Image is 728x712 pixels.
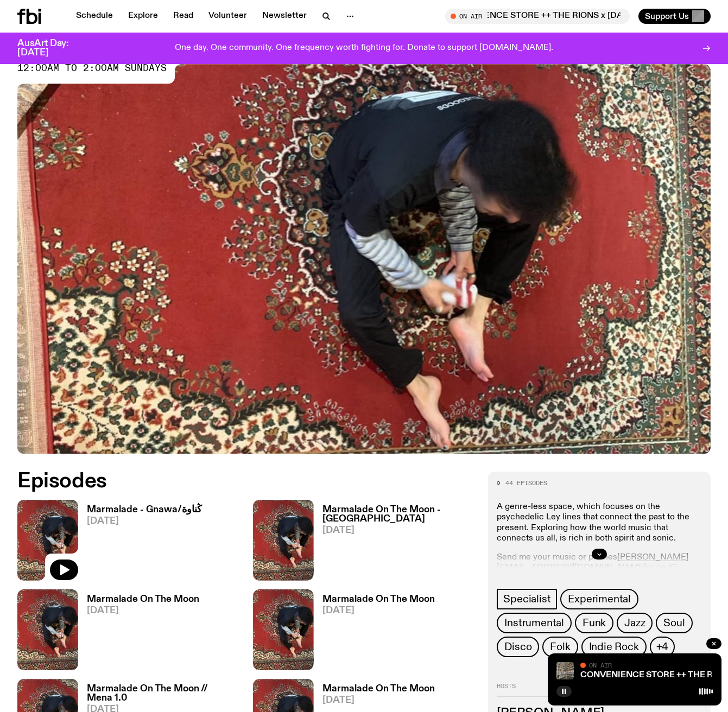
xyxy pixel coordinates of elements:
a: Jazz [617,613,653,633]
a: Marmalade On The Moon[DATE] [314,595,435,670]
a: Read [167,9,200,24]
h2: Episodes [17,472,475,491]
button: Support Us [638,9,711,24]
span: Funk [583,617,606,629]
a: Disco [497,637,539,657]
h3: Marmalade - Gnawa/ڭناوة [87,505,202,514]
img: A corner shot of the fbi music library [556,662,574,679]
a: Soul [656,613,692,633]
span: On Air [589,662,612,669]
span: [DATE] [87,517,202,526]
img: Tommy - Persian Rug [253,500,314,581]
img: Tommy - Persian Rug [253,589,314,670]
a: Experimental [560,589,638,609]
span: 12:00am to 2:00am sundays [17,64,167,73]
img: Tommy - Persian Rug [17,589,78,670]
a: Folk [542,637,578,657]
span: [DATE] [322,696,435,705]
img: Tommy - Persian Rug [17,500,78,581]
a: Funk [575,613,613,633]
span: Jazz [624,617,645,629]
span: [DATE] [322,606,435,615]
a: Marmalade On The Moon - [GEOGRAPHIC_DATA][DATE] [314,505,476,581]
a: Specialist [497,589,557,609]
span: +4 [656,641,669,653]
h3: Marmalade On The Moon [322,595,435,604]
a: Instrumental [497,613,572,633]
a: Marmalade - Gnawa/ڭناوة[DATE] [78,505,202,581]
h3: Marmalade On The Moon [322,684,435,694]
span: Experimental [568,593,631,605]
h2: Hosts [497,683,702,696]
span: Specialist [503,593,550,605]
button: On AirCONVENIENCE STORE ++ THE RIONS x [DATE] Arvos [445,9,630,24]
span: Instrumental [504,617,564,629]
a: Schedule [69,9,119,24]
span: [DATE] [87,606,199,615]
span: Indie Rock [589,641,639,653]
span: [DATE] [322,526,476,535]
img: Tommy - Persian Rug [17,64,711,454]
h3: AusArt Day: [DATE] [17,39,87,58]
p: A genre-less space, which focuses on the psychedelic Ley lines that connect the past to the prese... [497,502,702,544]
h3: Marmalade On The Moon [87,595,199,604]
span: Disco [504,641,531,653]
a: Explore [122,9,164,24]
a: Newsletter [256,9,313,24]
p: One day. One community. One frequency worth fighting for. Donate to support [DOMAIN_NAME]. [175,43,553,53]
span: Support Us [645,11,689,21]
a: Indie Rock [581,637,647,657]
h3: Marmalade On The Moon - [GEOGRAPHIC_DATA] [322,505,476,524]
span: 44 episodes [505,480,547,486]
h3: Marmalade On The Moon // Mena 1.0 [87,684,240,703]
a: Volunteer [202,9,254,24]
a: Marmalade On The Moon[DATE] [78,595,199,670]
button: +4 [650,637,675,657]
span: Folk [550,641,570,653]
span: Soul [663,617,685,629]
